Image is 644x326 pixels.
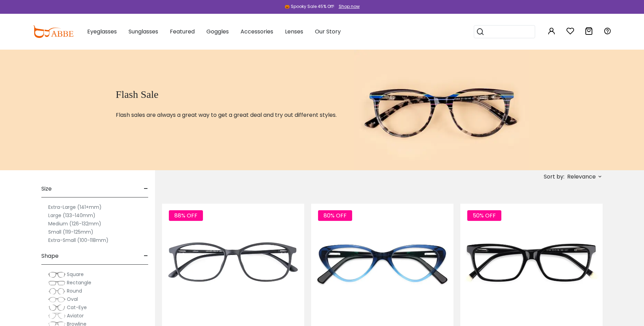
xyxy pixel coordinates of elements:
label: Extra-Large (141+mm) [48,203,102,211]
span: 80% OFF [318,210,352,221]
span: - [144,248,148,264]
img: Aviator.png [48,313,65,319]
img: Round.png [48,288,65,295]
span: Square [67,271,84,278]
img: flash sale [354,50,529,170]
span: Size [41,181,52,197]
label: Medium (126-132mm) [48,220,101,228]
span: Sort by: [544,173,564,181]
label: Large (133-140mm) [48,211,95,220]
img: abbeglasses.com [33,26,73,38]
p: Flash sales are always a great way to get a great deal and try out different styles. [116,111,337,119]
span: Our Story [315,28,341,35]
img: Square.png [48,271,65,278]
img: Cat-Eye.png [48,304,65,311]
span: Rectangle [67,279,91,286]
span: Aviator [67,312,84,319]
img: Blue Hannah - Acetate ,Universal Bridge Fit [311,204,453,322]
span: Eyeglasses [87,28,117,35]
span: Relevance [567,171,596,183]
span: Oval [67,296,78,303]
label: Small (119-125mm) [48,228,93,236]
span: Shape [41,248,59,264]
div: 🎃 Spooky Sale 45% Off! [285,3,334,10]
img: Matte-black Teloain - TR ,Light Weight [162,204,304,322]
a: Shop now [335,3,360,9]
label: Extra-Small (100-118mm) [48,236,109,244]
img: Rectangle.png [48,279,65,286]
span: Round [67,287,82,294]
img: Oval.png [48,296,65,303]
span: Goggles [206,28,229,35]
span: Featured [170,28,195,35]
span: Lenses [285,28,303,35]
span: 88% OFF [169,210,203,221]
span: Sunglasses [129,28,158,35]
span: 50% OFF [467,210,501,221]
img: Black RingGold - Acetate ,Universal Bridge Fit [460,204,603,322]
span: Cat-Eye [67,304,87,311]
div: Shop now [339,3,360,10]
span: Accessories [241,28,273,35]
h1: Flash Sale [116,88,337,101]
span: - [144,181,148,197]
